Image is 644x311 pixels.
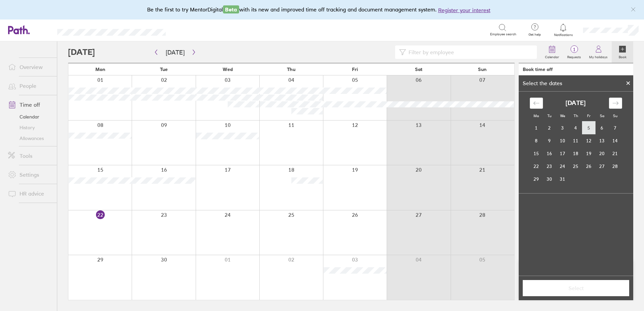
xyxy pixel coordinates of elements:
[582,147,595,160] td: Friday, December 19, 2025
[530,122,543,134] td: Monday, December 1, 2025
[609,134,622,147] td: Sunday, December 14, 2025
[519,80,566,86] div: Select the dates
[184,27,201,33] div: Search
[569,147,582,160] td: Thursday, December 18, 2025
[556,147,569,160] td: Wednesday, December 17, 2025
[160,47,190,58] button: [DATE]
[3,79,57,93] a: People
[352,67,358,72] span: Fri
[595,160,609,173] td: Saturday, December 27, 2025
[563,41,585,63] a: 1Requests
[223,67,233,72] span: Wed
[582,122,595,134] td: Friday, December 5, 2025
[530,173,543,185] td: Monday, December 29, 2025
[563,47,585,52] span: 1
[490,32,516,36] span: Employee search
[160,67,168,72] span: Tue
[147,5,497,14] div: Be the first to try MentorDigital with its new and improved time off tracking and document manage...
[3,122,57,133] a: History
[563,53,585,59] label: Requests
[543,147,556,160] td: Tuesday, December 16, 2025
[569,160,582,173] td: Thursday, December 25, 2025
[582,160,595,173] td: Friday, December 26, 2025
[524,33,546,37] span: Get help
[223,5,239,13] span: Beta
[530,98,543,109] div: Move backward to switch to the previous month.
[556,173,569,185] td: Wednesday, December 31, 2025
[582,134,595,147] td: Friday, December 12, 2025
[523,280,629,296] button: Select
[552,23,574,37] a: Notifications
[609,160,622,173] td: Sunday, December 28, 2025
[543,160,556,173] td: Tuesday, December 23, 2025
[438,6,490,14] button: Register your interest
[609,98,622,109] div: Move forward to switch to the next month.
[541,53,563,59] label: Calendar
[287,67,295,72] span: Thu
[3,98,57,111] a: Time off
[95,67,105,72] span: Mon
[556,122,569,134] td: Wednesday, December 3, 2025
[574,113,578,118] small: Th
[543,122,556,134] td: Tuesday, December 2, 2025
[3,133,57,144] a: Allowances
[615,53,631,59] label: Book
[613,113,617,118] small: Su
[3,111,57,122] a: Calendar
[3,168,57,181] a: Settings
[569,134,582,147] td: Thursday, December 11, 2025
[541,41,563,63] a: Calendar
[569,122,582,134] td: Thursday, December 4, 2025
[530,147,543,160] td: Monday, December 15, 2025
[3,149,57,163] a: Tools
[595,122,609,134] td: Saturday, December 6, 2025
[415,67,422,72] span: Sat
[543,173,556,185] td: Tuesday, December 30, 2025
[406,46,533,59] input: Filter by employee
[585,53,612,59] label: My holidays
[3,187,57,200] a: HR advice
[552,33,574,37] span: Notifications
[587,113,590,118] small: Fr
[600,113,604,118] small: Sa
[595,134,609,147] td: Saturday, December 13, 2025
[556,160,569,173] td: Wednesday, December 24, 2025
[530,134,543,147] td: Monday, December 8, 2025
[609,122,622,134] td: Sunday, December 7, 2025
[534,113,539,118] small: Mo
[566,100,586,107] strong: [DATE]
[478,67,487,72] span: Sun
[543,134,556,147] td: Tuesday, December 9, 2025
[595,147,609,160] td: Saturday, December 20, 2025
[560,113,565,118] small: We
[523,67,553,72] div: Book time off
[522,92,630,193] div: Calendar
[3,60,57,74] a: Overview
[612,41,633,63] a: Book
[609,147,622,160] td: Sunday, December 21, 2025
[547,113,551,118] small: Tu
[556,134,569,147] td: Wednesday, December 10, 2025
[530,160,543,173] td: Monday, December 22, 2025
[585,41,612,63] a: My holidays
[527,285,624,291] span: Select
